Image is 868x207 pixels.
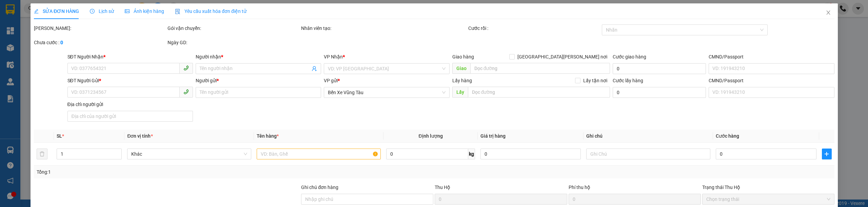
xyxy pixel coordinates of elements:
span: Chọn trạng thái [706,194,830,204]
div: Phí thu hộ [568,184,701,194]
div: Gói vận chuyển: [167,24,300,32]
button: Close [818,3,837,22]
span: Yêu cầu xuất hóa đơn điện tử [175,8,246,14]
span: SL [57,133,62,139]
span: phone [183,89,189,94]
span: Lấy hàng [452,78,472,83]
span: picture [125,9,130,14]
span: Khác [131,149,247,159]
div: CMND/Passport [709,77,834,84]
div: Cước rồi : [468,24,600,32]
span: Cước hàng [716,133,739,139]
span: Lịch sử [90,8,114,14]
span: Bến Xe Vũng Tàu [328,87,445,98]
span: Giao hàng [452,54,474,59]
span: clock-circle [90,9,95,14]
th: Ghi chú [584,130,713,143]
div: Ngày GD: [167,39,300,46]
span: Đơn vị tính [127,133,153,139]
span: Thu Hộ [435,185,450,190]
input: Ghi chú đơn hàng [301,194,433,205]
span: close [825,10,831,15]
span: Định lượng [418,133,442,139]
div: Người gửi [196,77,321,84]
button: plus [822,149,831,159]
label: Cước giao hàng [612,54,646,59]
div: Trạng thái Thu Hộ [702,184,834,191]
span: kg [468,149,475,159]
span: Lấy tận nơi [580,77,610,84]
span: Giá trị hàng [480,133,505,139]
input: VD: Bàn, Ghế [257,149,381,159]
label: Cước lấy hàng [612,78,643,83]
span: edit [34,9,39,14]
div: VP gửi [324,77,449,84]
div: SĐT Người Gửi [67,77,193,84]
span: user-add [312,66,317,71]
label: Ghi chú đơn hàng [301,185,338,190]
div: Nhân viên tạo: [301,24,467,32]
div: Địa chỉ người gửi [67,101,193,108]
input: Địa chỉ của người gửi [67,111,193,122]
button: delete [37,149,47,159]
span: Tên hàng [257,133,279,139]
img: icon [175,9,180,14]
span: VP Nhận [324,54,343,59]
span: plus [822,151,831,157]
input: Dọc đường [470,63,610,74]
input: Dọc đường [468,87,610,98]
input: Cước giao hàng [612,63,706,74]
div: Chưa cước : [34,39,166,46]
div: Người nhận [196,53,321,61]
div: SĐT Người Nhận [67,53,193,61]
b: 0 [60,40,63,45]
div: [PERSON_NAME]: [34,24,166,32]
div: CMND/Passport [709,53,834,61]
span: [GEOGRAPHIC_DATA][PERSON_NAME] nơi [514,53,610,61]
input: Ghi Chú [586,149,710,159]
span: Lấy [452,87,468,98]
div: Tổng: 1 [37,168,335,176]
input: Cước lấy hàng [612,87,706,98]
span: Giao [452,63,470,74]
span: Ảnh kiện hàng [125,8,164,14]
span: SỬA ĐƠN HÀNG [34,8,79,14]
span: phone [183,65,189,71]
